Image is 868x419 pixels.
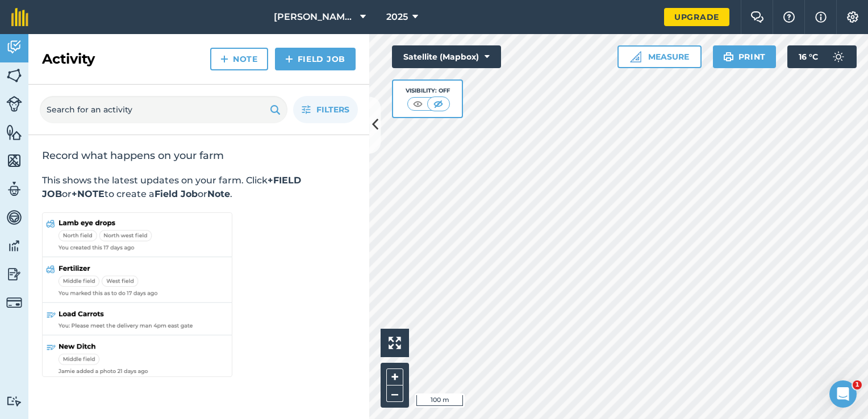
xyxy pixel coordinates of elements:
button: Satellite (Mapbox) [392,45,501,68]
img: fieldmargin Logo [11,8,28,26]
a: Field Job [275,48,356,70]
button: – [386,386,403,402]
h2: Record what happens on your farm [42,149,356,162]
button: 16 °C [787,45,857,68]
img: svg+xml;base64,PD94bWwgdmVyc2lvbj0iMS4wIiBlbmNvZGluZz0idXRmLTgiPz4KPCEtLSBHZW5lcmF0b3I6IEFkb2JlIE... [6,181,22,198]
span: [PERSON_NAME]'s HOMESTEAD [274,10,356,24]
a: Note [210,48,268,70]
img: A question mark icon [782,11,796,23]
h2: Activity [42,50,95,68]
span: 2025 [386,10,408,24]
img: svg+xml;base64,PD94bWwgdmVyc2lvbj0iMS4wIiBlbmNvZGluZz0idXRmLTgiPz4KPCEtLSBHZW5lcmF0b3I6IEFkb2JlIE... [827,45,850,68]
img: svg+xml;base64,PHN2ZyB4bWxucz0iaHR0cDovL3d3dy53My5vcmcvMjAwMC9zdmciIHdpZHRoPSIxOSIgaGVpZ2h0PSIyNC... [270,103,281,116]
img: Four arrows, one pointing top left, one top right, one bottom right and the last bottom left [389,337,401,349]
div: Visibility: Off [406,86,450,95]
img: svg+xml;base64,PHN2ZyB4bWxucz0iaHR0cDovL3d3dy53My5vcmcvMjAwMC9zdmciIHdpZHRoPSIxNCIgaGVpZ2h0PSIyNC... [285,52,293,66]
img: svg+xml;base64,PD94bWwgdmVyc2lvbj0iMS4wIiBlbmNvZGluZz0idXRmLTgiPz4KPCEtLSBHZW5lcmF0b3I6IEFkb2JlIE... [6,237,22,254]
button: + [386,368,403,386]
img: svg+xml;base64,PHN2ZyB4bWxucz0iaHR0cDovL3d3dy53My5vcmcvMjAwMC9zdmciIHdpZHRoPSIxNCIgaGVpZ2h0PSIyNC... [220,52,228,66]
img: svg+xml;base64,PHN2ZyB4bWxucz0iaHR0cDovL3d3dy53My5vcmcvMjAwMC9zdmciIHdpZHRoPSIxOSIgaGVpZ2h0PSIyNC... [723,50,734,64]
img: svg+xml;base64,PHN2ZyB4bWxucz0iaHR0cDovL3d3dy53My5vcmcvMjAwMC9zdmciIHdpZHRoPSI1NiIgaGVpZ2h0PSI2MC... [6,67,22,84]
span: Filters [316,103,349,116]
input: Search for an activity [40,96,287,123]
strong: Field Job [155,188,198,199]
span: 1 [853,380,862,389]
strong: Note [207,188,230,199]
img: Two speech bubbles overlapping with the left bubble in the forefront [750,11,764,23]
p: This shows the latest updates on your farm. Click or to create a or . [42,174,356,201]
img: svg+xml;base64,PHN2ZyB4bWxucz0iaHR0cDovL3d3dy53My5vcmcvMjAwMC9zdmciIHdpZHRoPSI1NiIgaGVpZ2h0PSI2MC... [6,124,22,141]
button: Measure [617,45,702,68]
img: svg+xml;base64,PD94bWwgdmVyc2lvbj0iMS4wIiBlbmNvZGluZz0idXRmLTgiPz4KPCEtLSBHZW5lcmF0b3I6IEFkb2JlIE... [6,295,22,311]
span: 16 ° C [799,45,818,68]
img: svg+xml;base64,PD94bWwgdmVyc2lvbj0iMS4wIiBlbmNvZGluZz0idXRmLTgiPz4KPCEtLSBHZW5lcmF0b3I6IEFkb2JlIE... [6,96,22,112]
img: svg+xml;base64,PHN2ZyB4bWxucz0iaHR0cDovL3d3dy53My5vcmcvMjAwMC9zdmciIHdpZHRoPSI1MCIgaGVpZ2h0PSI0MC... [411,98,425,110]
button: Print [713,45,777,68]
img: A cog icon [846,11,859,23]
img: svg+xml;base64,PHN2ZyB4bWxucz0iaHR0cDovL3d3dy53My5vcmcvMjAwMC9zdmciIHdpZHRoPSIxNyIgaGVpZ2h0PSIxNy... [815,10,827,24]
img: svg+xml;base64,PHN2ZyB4bWxucz0iaHR0cDovL3d3dy53My5vcmcvMjAwMC9zdmciIHdpZHRoPSI1NiIgaGVpZ2h0PSI2MC... [6,152,22,169]
img: Ruler icon [630,51,641,62]
iframe: Intercom live chat [829,380,857,408]
img: svg+xml;base64,PD94bWwgdmVyc2lvbj0iMS4wIiBlbmNvZGluZz0idXRmLTgiPz4KPCEtLSBHZW5lcmF0b3I6IEFkb2JlIE... [6,266,22,283]
img: svg+xml;base64,PD94bWwgdmVyc2lvbj0iMS4wIiBlbmNvZGluZz0idXRmLTgiPz4KPCEtLSBHZW5lcmF0b3I6IEFkb2JlIE... [6,39,22,56]
button: Filters [293,96,358,123]
img: svg+xml;base64,PD94bWwgdmVyc2lvbj0iMS4wIiBlbmNvZGluZz0idXRmLTgiPz4KPCEtLSBHZW5lcmF0b3I6IEFkb2JlIE... [6,209,22,226]
strong: +NOTE [72,188,105,199]
img: svg+xml;base64,PHN2ZyB4bWxucz0iaHR0cDovL3d3dy53My5vcmcvMjAwMC9zdmciIHdpZHRoPSI1MCIgaGVpZ2h0PSI0MC... [431,98,445,110]
img: svg+xml;base64,PD94bWwgdmVyc2lvbj0iMS4wIiBlbmNvZGluZz0idXRmLTgiPz4KPCEtLSBHZW5lcmF0b3I6IEFkb2JlIE... [6,396,22,407]
a: Upgrade [664,8,729,26]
